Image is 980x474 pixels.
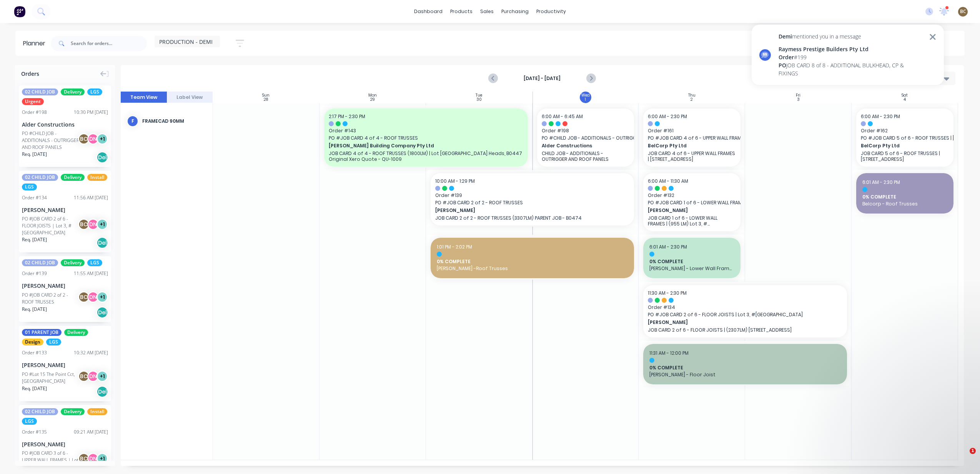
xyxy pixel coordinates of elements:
span: LGS [87,259,102,266]
div: JOB CARD 8 of 8 - ADDITIONAL BULKHEAD, CP & FIXINGS [779,61,925,77]
span: [PERSON_NAME] [435,207,610,214]
span: Req. [DATE] [22,151,47,158]
span: Order [779,53,794,61]
div: Order # 135 [22,429,47,436]
div: # 199 [779,53,925,61]
span: Req. [DATE] [22,306,47,313]
iframe: Intercom live chat [954,448,972,466]
div: Order # 133 [22,349,47,356]
span: 6:01 AM - 2:30 PM [649,244,687,250]
span: LGS [22,418,37,425]
span: 11:30 AM - 2:30 PM [648,290,687,296]
div: Planner [23,39,49,48]
span: Order # 198 [542,127,630,134]
span: 10:00 AM - 1:29 PM [435,178,475,184]
button: Label View [167,92,213,103]
span: Demi [779,33,792,40]
span: BC [960,8,966,15]
div: Thu [688,93,695,98]
span: Delivery [61,408,85,415]
div: 29 [370,98,375,102]
div: Wed [581,93,590,98]
span: Order # 143 [329,127,523,134]
div: Del [97,307,108,318]
div: + 1 [97,291,108,303]
div: BC [78,291,90,303]
span: Install [87,174,107,181]
span: 6:00 AM - 2:30 PM [648,113,687,120]
div: DN [87,371,99,382]
div: 11:56 AM [DATE] [74,194,108,201]
div: Fri [796,93,800,98]
div: BC [78,371,90,382]
span: 02 CHILD JOB [22,408,58,415]
div: 28 [264,98,268,102]
div: 10:30 PM [DATE] [74,109,108,116]
div: Mon [368,93,377,98]
span: PO # JOB CARD 4 of 4 - ROOF TRUSSES [329,135,523,142]
div: PO #JOB CARD 2 of 2 - ROOF TRUSSES [22,292,80,305]
div: Order # 139 [22,270,47,277]
div: mentioned you in a message [779,32,925,40]
div: [PERSON_NAME] [22,206,108,214]
span: 6:01 AM - 2:30 PM [862,179,900,185]
div: products [446,6,476,17]
div: FRAMECAD 90mm [142,118,206,125]
span: BelCorp Pty Ltd [861,142,940,149]
div: 10:32 AM [DATE] [74,349,108,356]
div: PO #JOB CARD 2 of 6 - FLOOR JOISTS | Lot 3, #[GEOGRAPHIC_DATA] [22,215,80,236]
span: PO # JOB CARD 5 of 6 - ROOF TRUSSES | [STREET_ADDRESS] [861,135,949,142]
span: Alder Constructions [542,142,621,149]
div: [PERSON_NAME] [22,282,108,290]
div: Sun [262,93,270,98]
div: Order # 198 [22,109,47,116]
p: JOB CARD 1 of 6 - LOWER WALL FRAMES | (955 LM) Lot 3, #[GEOGRAPHIC_DATA], Carsledine [648,215,736,227]
div: [PERSON_NAME] [22,440,108,448]
span: [PERSON_NAME] - Lower Wall Frames [649,265,734,272]
span: Design [22,339,43,345]
span: 0% COMPLETE [649,258,734,265]
div: Raymess Prestige Builders Pty Ltd [779,45,925,53]
div: sales [476,6,497,17]
div: Del [97,152,108,163]
img: Factory [14,6,25,17]
div: 2 [690,98,693,102]
span: 1:01 PM - 2:02 PM [437,244,472,250]
div: DN [87,133,99,145]
span: Install [87,408,107,415]
div: DN [87,453,99,464]
div: PO #JOB CARD 3 of 6 - UPPER WALL FRAMES | Lot 3, #[GEOGRAPHIC_DATA] [22,450,80,471]
span: Delivery [61,88,85,95]
div: + 1 [97,219,108,230]
span: 1 [970,448,976,454]
span: Delivery [61,174,85,181]
span: Order # 139 [435,192,630,199]
div: BC [78,133,90,145]
div: + 1 [97,453,108,464]
span: Req. [DATE] [22,236,47,243]
p: JOB CARD 4 of 6 - UPPER WALL FRAMES | [STREET_ADDRESS] [648,150,736,162]
div: Alder Constructions [22,120,108,129]
div: productivity [532,6,570,17]
span: [PERSON_NAME] -Roof Trusses [437,265,628,272]
span: Order # 132 [648,192,736,199]
div: purchasing [497,6,532,17]
span: Urgent [22,98,44,105]
span: Order # 134 [648,304,842,311]
div: DN [87,291,99,303]
span: 0% COMPLETE [862,194,947,200]
span: Belcorp - Roof Trusses [862,200,947,207]
p: JOB CARD 4 of 4 - ROOF TRUSSES (1800LM) | Lot [GEOGRAPHIC_DATA] Heads, B0447 Original Xero Quote ... [329,150,523,162]
span: 6:00 AM - 11:30 AM [648,178,688,184]
strong: [DATE] - [DATE] [504,75,581,82]
div: F [127,115,138,127]
div: Del [97,237,108,249]
span: PO # JOB CARD 2 of 6 - FLOOR JOISTS | Lot 3, #[GEOGRAPHIC_DATA] [648,311,842,318]
span: PO # JOB CARD 4 of 6 - UPPER WALL FRAMES | [STREET_ADDRESS] [648,135,736,142]
div: Order # 134 [22,194,47,201]
span: Order # 162 [861,127,949,134]
div: BC [78,453,90,464]
span: LGS [46,339,61,345]
span: 0% COMPLETE [437,258,628,265]
span: Delivery [61,259,85,266]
